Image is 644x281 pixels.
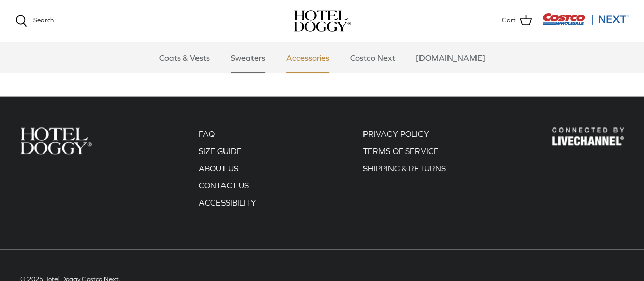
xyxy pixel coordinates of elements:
div: Secondary navigation [352,127,456,213]
a: SHIPPING & RETURNS [362,164,445,173]
span: Search [33,16,54,24]
a: hoteldoggy.com hoteldoggycom [294,10,351,32]
a: Visit Costco Next [542,19,629,27]
img: Hotel Doggy Costco Next [552,127,624,145]
a: SIZE GUIDE [199,146,242,156]
img: Hotel Doggy Costco Next [20,127,92,154]
a: FAQ [199,129,215,138]
a: ACCESSIBILITY [199,198,256,207]
a: Sweaters [221,42,274,73]
a: Search [15,15,54,27]
a: CONTACT US [199,181,249,190]
a: Coats & Vests [150,42,219,73]
a: Accessories [277,42,339,73]
img: Costco Next [542,13,629,25]
a: Costco Next [341,42,404,73]
a: Cart [502,14,532,28]
img: hoteldoggycom [294,10,351,32]
a: TERMS OF SERVICE [362,146,438,156]
div: Secondary navigation [188,127,266,213]
a: [DOMAIN_NAME] [407,42,494,73]
span: Cart [502,15,516,26]
a: ABOUT US [199,164,238,173]
a: PRIVACY POLICY [362,129,429,138]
